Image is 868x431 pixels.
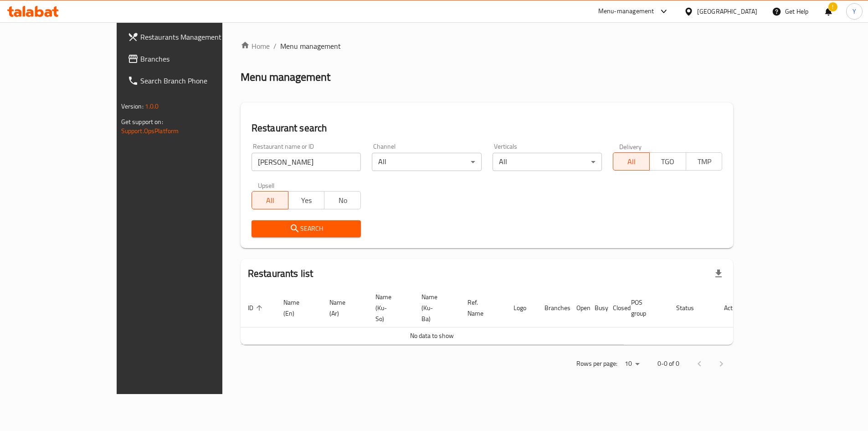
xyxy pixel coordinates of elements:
[140,75,254,86] span: Search Branch Phone
[328,194,357,207] span: No
[410,330,454,342] span: No data to show
[273,41,277,52] li: /
[252,220,361,237] button: Search
[649,152,686,171] button: TGO
[283,297,311,319] span: Name (En)
[121,100,144,112] span: Version:
[145,100,159,112] span: 1.0.0
[140,31,254,42] span: Restaurants Management
[252,191,288,209] button: All
[258,182,275,188] label: Upsell
[598,6,654,17] div: Menu-management
[248,302,265,313] span: ID
[248,267,313,280] h2: Restaurants list
[690,155,719,168] span: TMP
[252,153,361,171] input: Search for restaurant name or ID..
[324,191,361,209] button: No
[121,125,179,137] a: Support.OpsPlatform
[587,289,606,327] th: Busy
[631,297,658,319] span: POS group
[256,194,285,207] span: All
[467,297,495,319] span: Ref. Name
[241,70,330,84] h2: Menu management
[617,155,646,168] span: All
[697,6,757,16] div: [GEOGRAPHIC_DATA]
[375,291,403,324] span: Name (Ku-So)
[853,6,856,16] span: Y
[606,289,624,327] th: Closed
[120,70,262,92] a: Search Branch Phone
[686,152,723,171] button: TMP
[288,191,325,209] button: Yes
[506,289,537,327] th: Logo
[241,289,748,345] table: enhanced table
[421,291,449,324] span: Name (Ku-Ba)
[676,302,706,313] span: Status
[537,289,569,327] th: Branches
[140,53,254,64] span: Branches
[259,223,354,234] span: Search
[120,48,262,70] a: Branches
[657,358,679,369] p: 0-0 of 0
[569,289,587,327] th: Open
[252,121,723,135] h2: Restaurant search
[708,263,729,285] div: Export file
[241,41,734,52] nav: breadcrumb
[292,194,321,207] span: Yes
[120,26,262,48] a: Restaurants Management
[280,41,341,52] span: Menu management
[653,155,683,168] span: TGO
[576,358,617,369] p: Rows per page:
[372,153,481,171] div: All
[493,153,602,171] div: All
[613,152,650,171] button: All
[329,297,357,319] span: Name (Ar)
[717,289,748,327] th: Action
[121,116,163,128] span: Get support on:
[621,357,643,371] div: Rows per page:
[619,143,642,150] label: Delivery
